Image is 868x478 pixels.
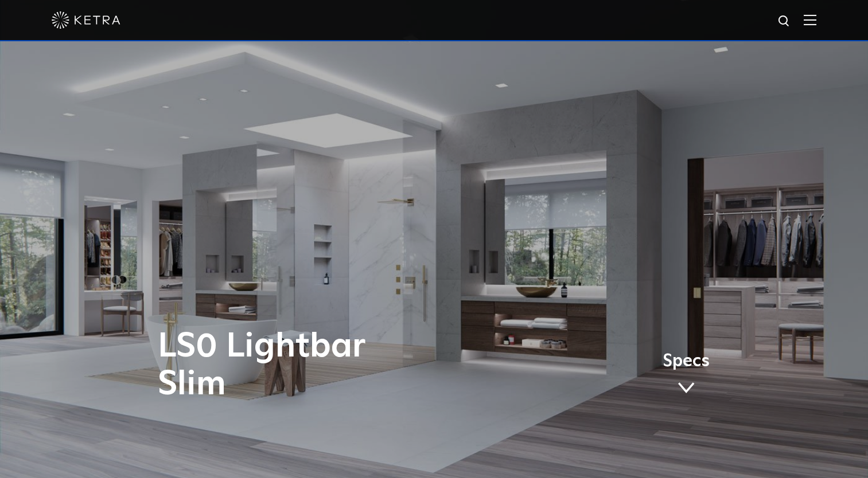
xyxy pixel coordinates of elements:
[777,14,792,29] img: search icon
[663,353,710,370] span: Specs
[804,14,816,25] img: Hamburger%20Nav.svg
[663,353,710,398] a: Specs
[52,11,120,29] img: ketra-logo-2019-white
[158,328,482,403] h1: LS0 Lightbar Slim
